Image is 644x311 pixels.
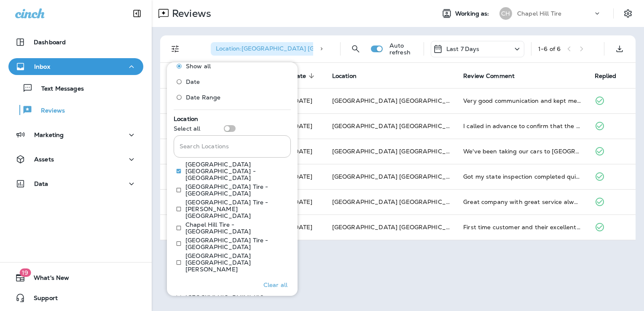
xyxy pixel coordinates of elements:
span: Show all [186,63,211,70]
div: Very good communication and kept me up-to-date for a quick completion. Work was done very quickly... [463,97,581,105]
span: Support [25,295,58,305]
button: Collapse Sidebar [125,5,149,22]
span: Working as: [455,10,491,17]
td: [DATE] [285,164,325,189]
td: [DATE] [285,139,325,164]
span: Replied [595,72,617,80]
span: Review Comment [463,72,526,80]
p: [GEOGRAPHIC_DATA] [GEOGRAPHIC_DATA] - [GEOGRAPHIC_DATA] [185,161,284,181]
div: Filters [167,57,298,296]
p: Reviews [169,7,211,20]
button: Inbox [8,58,143,75]
span: Location : [GEOGRAPHIC_DATA] [GEOGRAPHIC_DATA] - [GEOGRAPHIC_DATA] [216,45,443,52]
button: Clear all [260,275,291,296]
span: [GEOGRAPHIC_DATA] [GEOGRAPHIC_DATA] - [GEOGRAPHIC_DATA] [332,198,537,206]
button: 19What's New [8,269,143,286]
p: Reviews [32,107,65,115]
button: Marketing [8,126,143,143]
p: Auto refresh [389,42,417,56]
p: Assets [34,156,54,163]
p: Marketing [34,131,64,138]
p: [GEOGRAPHIC_DATA] Tire - [GEOGRAPHIC_DATA] [185,183,284,197]
span: Location [332,72,357,80]
td: [DATE] [285,189,325,214]
span: Date Range [186,94,220,101]
button: Assets [8,151,143,168]
p: [GEOGRAPHIC_DATA] Tire - [GEOGRAPHIC_DATA] [185,237,284,250]
div: I called in advance to confirm that the shuttle would be available, as I had an important meeting... [463,122,581,130]
p: Chapel Hill Tire - [GEOGRAPHIC_DATA] [185,221,284,235]
span: [GEOGRAPHIC_DATA] [GEOGRAPHIC_DATA] - [GEOGRAPHIC_DATA] [332,97,537,105]
button: Filters [167,40,184,57]
button: Text Messages [8,79,143,97]
p: Data [34,180,48,187]
p: Text Messages [33,85,84,93]
div: CH [499,7,512,20]
td: [DATE] [285,214,325,240]
td: [DATE] [285,113,325,139]
span: Date [292,72,306,80]
p: Select all [174,125,200,132]
div: First time customer and their excellent service has gained their business a new customer!!! I lov... [463,223,581,231]
span: Replied [595,72,628,80]
p: Last 7 Days [446,46,480,52]
span: Location [332,72,368,80]
span: Date [292,72,317,80]
button: Data [8,175,143,192]
button: Search Reviews [347,40,364,57]
div: We've been taking our cars to Chapel Hill Tire for many years now. They may occasionally make an ... [463,147,581,155]
span: [GEOGRAPHIC_DATA] [GEOGRAPHIC_DATA] - [GEOGRAPHIC_DATA] [332,147,537,155]
p: Dashboard [34,39,66,46]
div: 1 - 6 of 6 [538,46,561,52]
p: Inbox [34,63,50,70]
td: [DATE] [285,88,325,113]
span: Review Comment [463,72,515,80]
button: Support [8,290,143,306]
button: Reviews [8,101,143,119]
p: [GEOGRAPHIC_DATA] Tire - [PERSON_NAME][GEOGRAPHIC_DATA] [185,199,284,219]
span: 19 [19,268,31,277]
div: Great company with great service always! [463,198,581,206]
p: Chapel Hill Tire [517,10,561,17]
div: Location:[GEOGRAPHIC_DATA] [GEOGRAPHIC_DATA] - [GEOGRAPHIC_DATA] [211,42,362,56]
div: Got my state inspection completed quickly and thoroughly. Also diagnosed a tire puncture and got ... [463,172,581,181]
span: Date [186,78,200,85]
span: [GEOGRAPHIC_DATA] [GEOGRAPHIC_DATA] - [GEOGRAPHIC_DATA] [332,122,537,130]
button: Dashboard [8,34,143,51]
span: [GEOGRAPHIC_DATA] [GEOGRAPHIC_DATA] - [GEOGRAPHIC_DATA] [332,173,537,180]
p: Clear all [263,282,287,289]
span: [GEOGRAPHIC_DATA] [GEOGRAPHIC_DATA] - [GEOGRAPHIC_DATA] [332,223,537,231]
button: Settings [620,6,636,21]
p: [GEOGRAPHIC_DATA] [GEOGRAPHIC_DATA][PERSON_NAME] [185,252,284,273]
button: Export as CSV [611,40,628,57]
span: What's New [25,274,69,284]
span: Location [174,115,198,123]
